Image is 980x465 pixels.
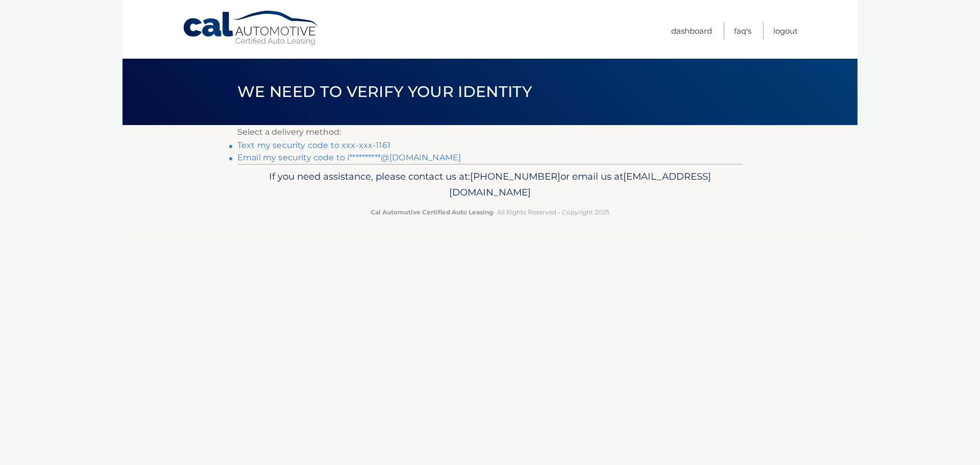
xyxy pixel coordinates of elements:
p: Select a delivery method: [237,125,743,139]
span: [PHONE_NUMBER] [470,170,560,182]
p: - All Rights Reserved - Copyright 2025 [244,207,736,217]
span: We need to verify your identity [237,82,532,101]
a: FAQ's [734,22,751,39]
a: Text my security code to xxx-xxx-1161 [237,140,390,150]
a: Email my security code to i**********@[DOMAIN_NAME] [237,153,461,162]
a: Dashboard [671,22,712,39]
p: If you need assistance, please contact us at: or email us at [244,168,736,201]
strong: Cal Automotive Certified Auto Leasing [371,208,493,216]
a: Cal Automotive [182,10,320,46]
a: Logout [773,22,798,39]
